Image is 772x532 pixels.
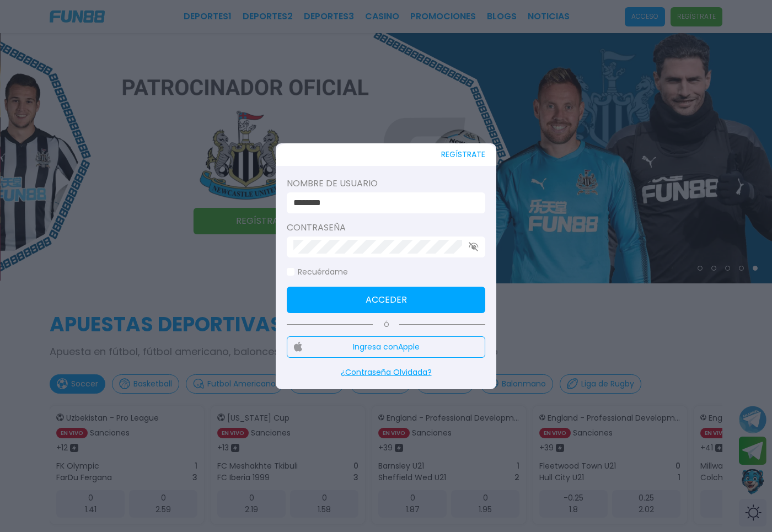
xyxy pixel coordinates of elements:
[287,320,485,330] p: Ó
[287,221,485,234] label: Contraseña
[287,287,485,313] button: Acceder
[441,143,485,166] button: REGÍSTRATE
[287,177,485,190] label: Nombre de usuario
[287,336,485,358] button: Ingresa conApple
[287,367,485,378] p: ¿Contraseña Olvidada?
[287,266,348,278] label: Recuérdame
